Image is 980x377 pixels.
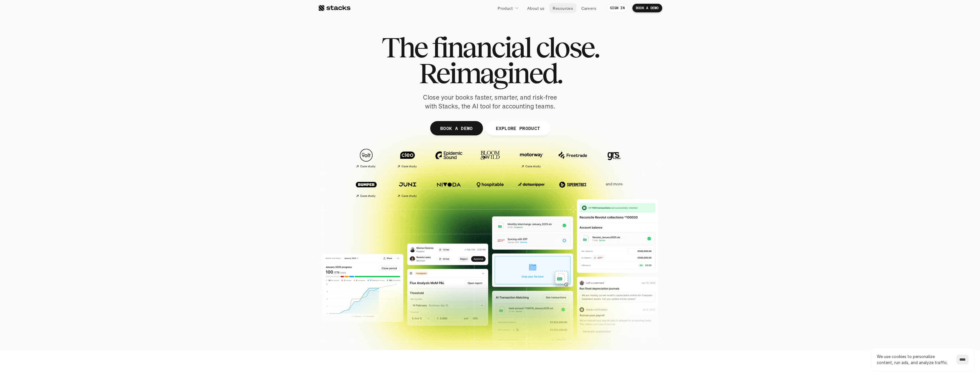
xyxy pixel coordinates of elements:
p: SIGN IN [610,6,625,10]
span: Reimagined. [418,60,562,86]
h2: Case study [402,194,417,198]
a: Case study [348,175,384,200]
span: close. [536,34,599,60]
h2: Case study [360,165,375,168]
a: Case study [390,146,425,171]
a: Resources [549,3,576,13]
span: The [381,34,427,60]
p: Close your books faster, smarter, and risk-free with Stacks, the AI tool for accounting teams. [418,93,562,111]
a: Case study [390,175,425,200]
span: financial [432,34,531,60]
a: Case study [348,146,384,171]
a: About us [524,3,548,13]
a: BOOK A DEMO [430,121,483,135]
a: SIGN IN [607,4,628,12]
p: We use cookies to personalize content, run ads, and analyze traffic. [877,353,951,366]
p: Resources [553,5,573,11]
h2: Case study [402,165,417,168]
p: EXPLORE PRODUCT [496,124,540,132]
h2: Case study [525,165,541,168]
p: Careers [581,5,596,11]
a: Privacy Policy [68,133,93,137]
h2: Case study [360,194,375,198]
a: Case study [514,146,549,171]
p: BOOK A DEMO [636,6,659,10]
a: EXPLORE PRODUCT [486,121,550,135]
a: BOOK A DEMO [632,4,662,12]
a: Careers [578,3,600,13]
p: BOOK A DEMO [440,124,473,132]
p: Product [498,5,513,11]
p: and more [596,182,632,186]
p: About us [527,5,544,11]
